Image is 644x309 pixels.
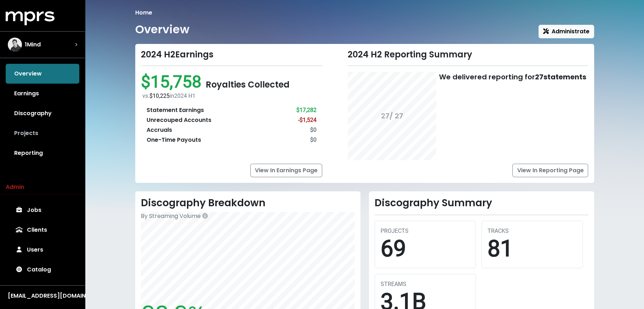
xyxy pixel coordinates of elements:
[25,40,41,49] span: 1Mind
[298,116,317,124] div: -$1,524
[381,235,470,263] div: 69
[310,126,317,134] div: $0
[250,164,322,177] a: View In Earnings Page
[6,200,79,220] a: Jobs
[538,25,594,38] button: Administrate
[142,92,323,100] div: vs. in 2024 H1
[206,79,290,90] span: Royalties Collected
[296,106,317,114] div: $17,282
[6,103,79,123] a: Discography
[135,23,189,36] h1: Overview
[141,197,355,209] h2: Discography Breakdown
[6,14,55,22] a: mprs logo
[8,38,22,52] img: The selected account / producer
[348,50,588,60] div: 2024 H2 Reporting Summary
[135,9,152,17] li: Home
[6,220,79,240] a: Clients
[381,227,470,235] div: PROJECTS
[147,136,201,144] div: One-Time Payouts
[147,126,172,134] div: Accruals
[381,280,470,288] div: STREAMS
[310,136,317,144] div: $0
[6,260,79,280] a: Catalog
[6,291,79,300] button: [EMAIL_ADDRESS][DOMAIN_NAME]
[135,9,594,17] nav: breadcrumb
[147,106,204,114] div: Statement Earnings
[149,92,170,99] span: $10,225
[6,240,79,260] a: Users
[6,143,79,163] a: Reporting
[8,292,77,300] div: [EMAIL_ADDRESS][DOMAIN_NAME]
[488,227,577,235] div: TRACKS
[141,72,206,92] span: $15,758
[543,27,589,35] span: Administrate
[141,212,201,220] span: By Streaming Volume
[147,116,211,124] div: Unrecouped Accounts
[6,84,79,103] a: Earnings
[488,235,577,263] div: 81
[141,50,323,60] div: 2024 H2 Earnings
[512,164,588,177] a: View In Reporting Page
[439,72,586,82] div: We delivered reporting for
[535,72,586,82] b: 27 statements
[375,197,588,209] h2: Discography Summary
[6,123,79,143] a: Projects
